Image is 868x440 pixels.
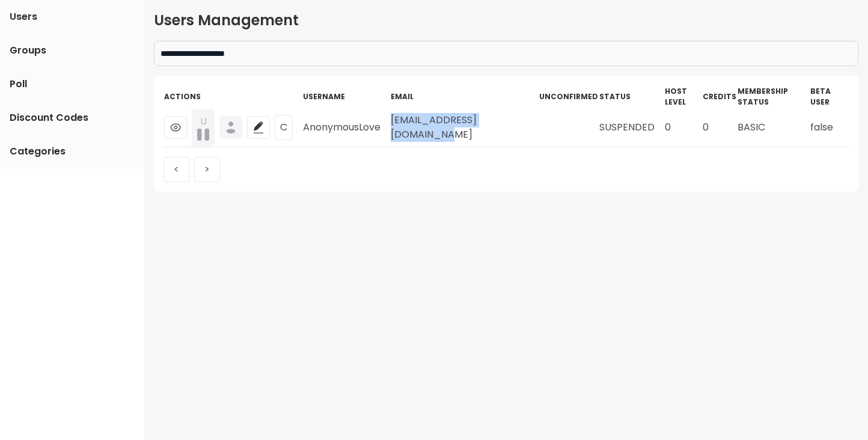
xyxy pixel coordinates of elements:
th: Membership Status [737,85,810,108]
td: AnonymousLove [302,108,390,147]
th: Username [302,85,390,108]
th: Actions [164,85,302,108]
button: U [192,109,215,146]
span: Categories [10,144,66,159]
span: Poll [10,77,27,91]
td: [EMAIL_ADDRESS][DOMAIN_NAME] [390,108,539,147]
td: 0 [702,108,737,147]
th: Unconfirmed [539,85,599,108]
h2: Users Management [154,10,858,31]
span: Users [10,10,37,24]
th: Email [390,85,539,108]
button: > [194,157,220,182]
button: C [275,115,293,140]
th: Host Level [664,85,702,108]
td: BASIC [737,108,810,147]
th: credits [702,85,737,108]
td: false [810,108,849,147]
td: SUSPENDED [599,108,664,147]
span: Discount Codes [10,111,88,125]
span: Groups [10,43,46,58]
button: < [164,157,189,182]
th: Beta User [810,85,849,108]
td: 0 [664,108,702,147]
th: Status [599,85,664,108]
